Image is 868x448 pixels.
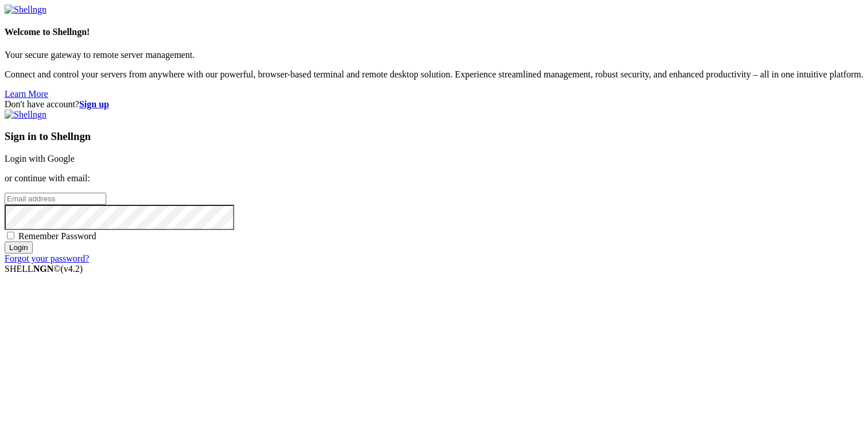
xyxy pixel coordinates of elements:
[61,264,83,274] span: 4.2.0
[33,264,54,274] b: NGN
[5,193,106,205] input: Email address
[7,232,14,239] input: Remember Password
[5,89,48,99] a: Learn More
[5,173,863,184] p: or continue with email:
[5,241,33,254] input: Login
[5,154,75,163] a: Login with Google
[79,99,109,109] a: Sign up
[5,50,863,60] p: Your secure gateway to remote server management.
[5,27,863,37] h4: Welcome to Shellngn!
[5,254,89,263] a: Forgot your password?
[18,231,96,241] span: Remember Password
[5,264,83,274] span: SHELL ©
[5,99,863,110] div: Don't have account?
[5,69,863,80] p: Connect and control your servers from anywhere with our powerful, browser-based terminal and remo...
[5,5,46,15] img: Shellngn
[5,130,863,143] h3: Sign in to Shellngn
[5,110,46,120] img: Shellngn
